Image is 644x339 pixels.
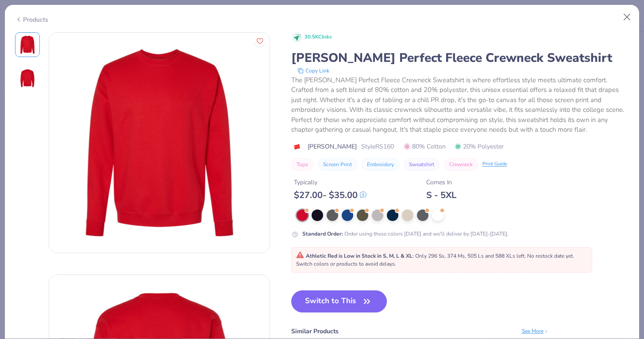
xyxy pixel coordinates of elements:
div: $ 27.00 - $ 35.00 [294,190,366,201]
span: Style RS160 [361,142,394,151]
span: : Only 296 Ss, 374 Ms, 505 Ls and 588 XLs left. No restock date yet. Switch colors or products to... [296,252,574,267]
div: Similar Products [291,327,339,336]
div: Products [15,15,48,24]
div: [PERSON_NAME] Perfect Fleece Crewneck Sweatshirt [291,50,629,66]
button: Sweatshirt [404,158,440,171]
span: 20% Polyester [455,142,504,151]
div: Print Guide [482,160,507,168]
button: Embroidery [362,158,399,171]
span: 80% Cotton [404,142,446,151]
div: Comes In [426,178,456,187]
button: Crewneck [444,158,478,171]
img: Back [17,68,38,89]
button: Switch to This [291,290,387,312]
div: See More [522,327,549,335]
div: Typically [294,178,366,187]
div: Order using these colors [DATE] and we'll deliver by [DATE]-[DATE]. [302,230,509,238]
button: Close [619,9,636,26]
span: [PERSON_NAME] [308,142,357,151]
strong: Athletic Red is Low in Stock in S, M, L & XL [306,252,413,259]
span: 30.5K Clicks [305,34,332,41]
div: S - 5XL [426,190,456,201]
button: Like [254,35,266,47]
button: Tops [291,158,313,171]
img: Front [49,33,270,253]
img: Front [17,34,38,55]
button: copy to clipboard [295,66,332,75]
img: brand logo [291,143,303,150]
div: The [PERSON_NAME] Perfect Fleece Crewneck Sweatshirt is where effortless style meets ultimate com... [291,75,629,135]
button: Screen Print [318,158,357,171]
strong: Standard Order : [302,230,343,237]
